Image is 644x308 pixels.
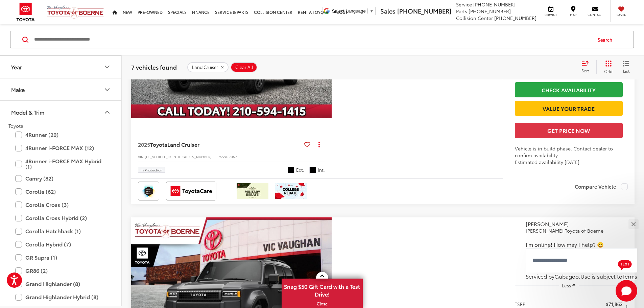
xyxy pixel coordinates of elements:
label: Camry (82) [15,172,106,184]
span: $71,862 [606,301,623,307]
span: [PHONE_NUMBER] [494,15,536,21]
a: Select Language​ [332,8,374,14]
span: Collision Center [456,15,493,21]
span: In Production [141,168,162,172]
span: Select Language [332,8,366,14]
div: Make [11,86,25,93]
span: [DATE] Price: [515,264,623,271]
span: List [623,68,629,73]
div: Year [103,63,111,71]
div: Year [11,64,22,70]
label: Corolla Cross (3) [15,199,106,211]
span: Black [288,167,294,173]
button: Less [559,279,579,291]
img: Vic Vaughan Toyota of Boerne [47,5,104,19]
span: $71,862 [515,244,623,261]
label: Grand Highlander Hybrid (8) [15,291,106,303]
span: VIN: [138,154,145,159]
button: List View [618,60,635,74]
button: Clear All [231,62,257,72]
span: Black Leather [309,167,316,173]
div: Model & Trim [11,109,44,115]
span: Model: [218,154,230,159]
a: Value Your Trade [515,101,623,116]
div: Model & Trim [103,108,111,116]
label: 4Runner i-FORCE MAX (12) [15,142,106,154]
label: 4Runner i-FORCE MAX Hybrid (1) [15,155,106,172]
span: Map [566,13,580,17]
label: 4Runner (20) [15,129,106,141]
label: Corolla Cross Hybrid (2) [15,212,106,224]
span: dropdown dots [318,142,320,147]
img: /static/brand-toyota/National_Assets/toyota-military-rebate.jpeg?height=48 [237,183,268,199]
span: Parts [456,8,467,15]
a: Check Availability [515,82,623,97]
label: GR86 (2) [15,265,106,277]
span: 6167 [230,154,237,159]
label: Corolla (62) [15,186,106,197]
span: Sales [380,6,396,15]
button: MakeMake [0,78,122,100]
span: Ext. [296,167,304,173]
button: remove Land%20Cruiser [187,62,229,72]
span: Contact [588,13,603,17]
button: Actions [313,139,325,150]
button: YearYear [0,56,122,78]
button: Get Price Now [515,123,623,138]
label: Corolla Hybrid (7) [15,238,106,250]
span: Toyota [8,122,23,129]
span: Clear All [235,64,253,70]
span: TSRP: [515,301,527,307]
span: Service [543,13,558,17]
span: Snag $50 Gift Card with a Test Drive! [282,279,362,300]
span: Service [456,1,472,8]
span: Toyota [150,140,167,148]
span: [PHONE_NUMBER] [473,1,516,8]
img: ToyotaCare Vic Vaughan Toyota of Boerne Boerne TX [167,183,215,199]
button: Grid View [596,60,618,74]
button: Search [591,31,622,48]
span: [US_VEHICLE_IDENTIFICATION_NUMBER] [145,154,212,159]
button: Toggle Chat Window [616,280,637,302]
input: Search by Make, Model, or Keyword [33,31,591,48]
label: Compare Vehicle [575,183,628,190]
img: Toyota Safety Sense Vic Vaughan Toyota of Boerne Boerne TX [139,183,158,199]
span: Int. [318,167,325,173]
span: Land Cruiser [167,140,199,148]
label: Corolla Hatchback (1) [15,225,106,237]
span: Sort [581,68,589,73]
div: Vehicle is in build phase. Contact dealer to confirm availability. Estimated availability [DATE] [515,145,623,165]
a: 2025ToyotaLand Cruiser [138,141,302,148]
span: 7 vehicles found [131,63,177,71]
div: Make [103,86,111,94]
button: Model & TrimModel & Trim [0,101,122,123]
img: /static/brand-toyota/National_Assets/toyota-college-grad.jpeg?height=48 [275,183,307,199]
label: GR Supra (1) [15,252,106,263]
span: Saved [614,13,629,17]
span: Grid [604,68,613,74]
button: Select sort value [578,60,596,74]
span: [PHONE_NUMBER] [469,8,511,15]
label: Grand Highlander (8) [15,278,106,290]
span: [PHONE_NUMBER] [397,6,451,15]
span: 2025 [138,140,150,148]
svg: Start Chat [616,280,637,302]
span: Less [562,282,571,288]
span: Land Cruiser [192,64,218,70]
span: ▼ [369,8,374,14]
